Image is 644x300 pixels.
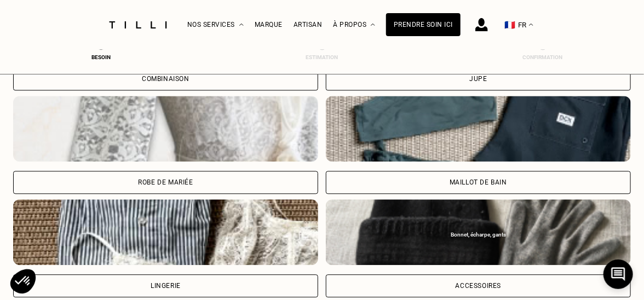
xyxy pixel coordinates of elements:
[450,179,507,186] div: Maillot de bain
[499,1,539,49] button: 🇫🇷 FR
[142,76,189,82] div: Combinaison
[13,199,318,265] img: Tilli retouche votre Lingerie
[475,18,488,31] img: icône connexion
[386,13,461,36] a: Prendre soin ici
[331,232,625,238] div: Bonnet, écharpe, gants
[239,24,244,26] img: Menu déroulant
[187,1,244,49] div: Nos services
[326,96,631,161] img: Tilli retouche votre Maillot de bain
[521,54,565,60] div: Confirmation
[300,54,344,60] div: Estimation
[371,24,375,26] img: Menu déroulant à propos
[294,21,323,28] a: Artisan
[138,179,193,186] div: Robe de mariée
[79,54,123,60] div: Besoin
[333,1,375,49] div: À propos
[469,76,487,82] div: Jupe
[13,96,318,161] img: Tilli retouche votre Robe de mariée
[255,21,283,28] a: Marque
[456,282,502,289] div: Accessoires
[105,21,171,28] img: Logo du service de couturière Tilli
[504,20,515,30] span: 🇫🇷
[529,24,533,26] img: menu déroulant
[151,282,181,289] div: Lingerie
